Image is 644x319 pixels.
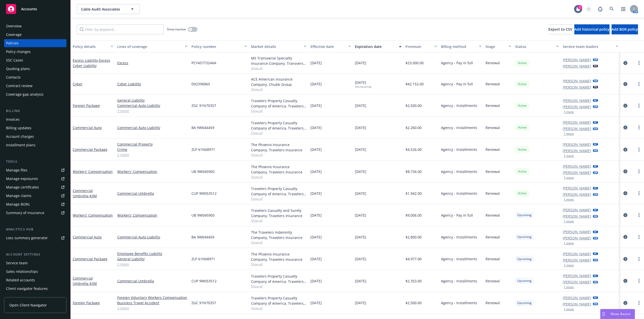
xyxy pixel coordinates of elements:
[636,300,642,306] a: more
[636,60,642,66] a: more
[73,276,97,286] a: Commercial Umbrella
[486,169,500,174] span: Renewal
[73,82,83,86] a: Cyber
[517,61,527,65] span: Active
[636,234,642,240] a: more
[636,81,642,87] a: more
[441,256,477,262] span: Agency - Installments
[73,125,102,130] a: Commercial Auto
[441,300,477,305] span: Agency - Installments
[563,279,591,285] a: [PERSON_NAME]
[308,40,353,52] button: Effective date
[441,234,477,240] span: Agency - Installments
[117,44,182,49] div: Lines of coverage
[117,152,187,157] a: 2 more
[563,164,591,169] a: [PERSON_NAME]
[563,207,591,213] a: [PERSON_NAME]
[251,142,306,153] div: The Phoenix Insurance Company, Travelers Insurance
[622,147,628,153] a: circleInformation
[486,213,500,218] span: Renewal
[73,58,110,68] a: Excess Liability
[251,274,306,284] div: Travelers Property Casualty Company of America, Travelers Insurance
[4,234,66,242] a: Loss summary generator
[355,234,366,240] span: [DATE]
[406,81,424,87] span: $42,152.00
[517,82,527,86] span: Active
[406,125,422,130] span: $2,260.00
[73,300,100,305] a: Foreign Package
[355,85,371,88] div: non-recurring
[517,103,527,108] span: Active
[9,302,47,308] span: Open Client Navigator
[251,251,306,262] div: The Phoenix Insurance Company, Travelers Insurance
[563,57,591,62] a: [PERSON_NAME]
[4,133,66,141] a: Account charges
[548,24,572,34] button: Export to CSV
[4,56,66,64] a: SSC Cases
[355,256,366,262] span: [DATE]
[117,300,187,305] a: Business Travel Accident
[191,81,210,87] span: D02396865
[441,44,476,49] div: Billing method
[406,169,422,174] span: $8,726.00
[607,4,617,14] a: Search
[71,40,115,52] button: Policy details
[6,234,48,242] div: Loss summary generator
[251,77,306,87] div: ACE American Insurance Company, Chubb Group
[578,5,582,10] div: 1
[561,40,620,52] button: Service team leaders
[4,90,66,98] a: Coverage gap analysis
[117,125,187,130] a: Commercial Auto Liability
[251,55,306,66] div: MS Transverse Specialty Insurance Company, Transverse Insurance Company, Mosaic Americas Insuranc...
[584,4,594,14] a: Start snowing
[4,22,66,30] a: Overview
[486,44,506,49] div: Stage
[563,63,591,69] a: [PERSON_NAME]
[622,278,628,284] a: circleInformation
[563,273,591,278] a: [PERSON_NAME]
[486,234,500,240] span: Renewal
[486,81,500,87] span: Renewal
[355,44,396,49] div: Expiration date
[4,48,66,56] a: Policy changes
[81,7,125,12] span: Cable Audit Associates
[515,44,553,49] div: Status
[4,175,66,183] a: Manage exposures
[404,40,439,52] button: Premium
[251,175,306,179] span: Show all
[564,198,574,201] button: 1 more
[439,40,484,52] button: Billing method
[406,278,422,284] span: $2,353.00
[6,39,19,47] div: Policies
[6,209,44,217] div: Summary of insurance
[4,31,66,39] a: Coverage
[4,166,66,174] a: Manage files
[191,169,215,174] span: UB 9W045905
[441,60,473,66] span: Agency - Pay in full
[88,194,97,198] span: - $3M
[441,103,477,108] span: Agency - Installments
[251,218,306,223] span: Show all
[564,242,574,245] button: 1 more
[563,85,591,90] a: [PERSON_NAME]
[486,256,500,262] span: Renewal
[355,103,366,108] span: [DATE]
[117,234,187,240] a: Commercial Auto Liability
[622,81,628,87] a: circleInformation
[622,212,628,218] a: circleInformation
[622,256,628,262] a: circleInformation
[6,82,32,90] div: Contract review
[6,200,30,208] div: Manage BORs
[563,104,591,109] a: [PERSON_NAME]
[117,108,187,113] a: 3 more
[251,120,306,131] div: Travelers Property Casualty Company of America, Travelers Insurance
[191,234,214,240] span: BA 9W044459
[251,208,306,218] div: Travelers Casualty and Surety Company, Travelers Insurance
[564,110,574,113] button: 1 more
[310,278,322,284] span: [DATE]
[310,125,322,130] span: [DATE]
[622,234,628,240] a: circleInformation
[355,60,366,66] span: [DATE]
[310,147,322,152] span: [DATE]
[6,56,23,64] div: SSC Cases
